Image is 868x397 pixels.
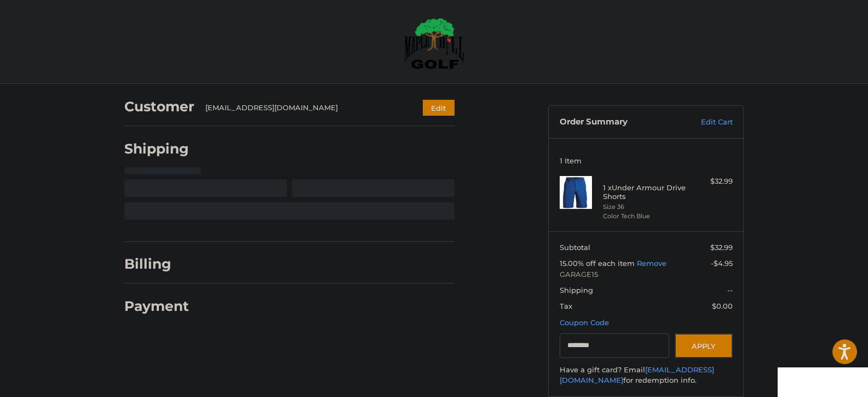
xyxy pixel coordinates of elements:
[124,140,189,157] h2: Shipping
[124,98,194,115] h2: Customer
[124,298,189,315] h2: Payment
[560,365,733,386] div: Have a gift card? Email for redemption info.
[205,103,402,114] div: [EMAIL_ADDRESS][DOMAIN_NAME]
[603,202,687,212] li: Size 36
[560,318,609,327] a: Coupon Code
[603,212,687,221] li: Color Tech Blue
[560,333,670,358] input: Gift Certificate or Coupon Code
[677,117,733,128] a: Edit Cart
[404,18,464,69] img: Maple Hill Golf
[710,243,733,252] span: $32.99
[560,302,572,310] span: Tax
[689,176,733,187] div: $32.99
[560,286,593,294] span: Shipping
[560,259,637,268] span: 15.00% off each item
[675,333,733,358] button: Apply
[712,302,733,310] span: $0.00
[124,256,188,273] h2: Billing
[560,156,733,165] h3: 1 Item
[637,259,666,268] a: Remove
[727,286,733,294] span: --
[778,367,868,397] iframe: Google Customer Reviews
[711,259,733,268] span: -$4.95
[560,117,677,128] h3: Order Summary
[560,243,590,252] span: Subtotal
[560,269,733,280] span: GARAGE15
[423,100,455,116] button: Edit
[603,183,687,201] h4: 1 x Under Armour Drive Shorts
